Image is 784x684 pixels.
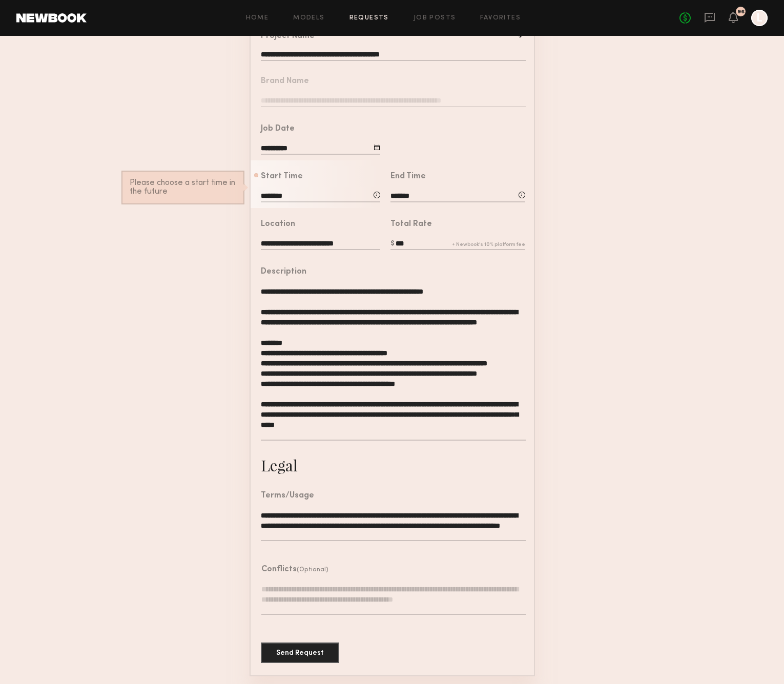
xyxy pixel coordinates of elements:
[349,15,389,22] a: Requests
[751,10,768,26] a: L
[390,173,426,181] div: End Time
[293,15,324,22] a: Models
[297,567,328,573] span: (Optional)
[130,179,236,196] div: Please choose a start time in the future
[261,492,314,500] div: Terms/Usage
[480,15,521,22] a: Favorites
[390,220,432,229] div: Total Rate
[414,15,456,22] a: Job Posts
[261,268,306,276] div: Description
[261,220,295,229] div: Location
[261,32,315,40] div: Project Name
[261,642,339,663] button: Send Request
[246,15,269,22] a: Home
[261,566,328,574] header: Conflicts
[261,125,295,133] div: Job Date
[261,455,298,475] div: Legal
[261,173,303,181] div: Start Time
[737,9,745,15] div: 96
